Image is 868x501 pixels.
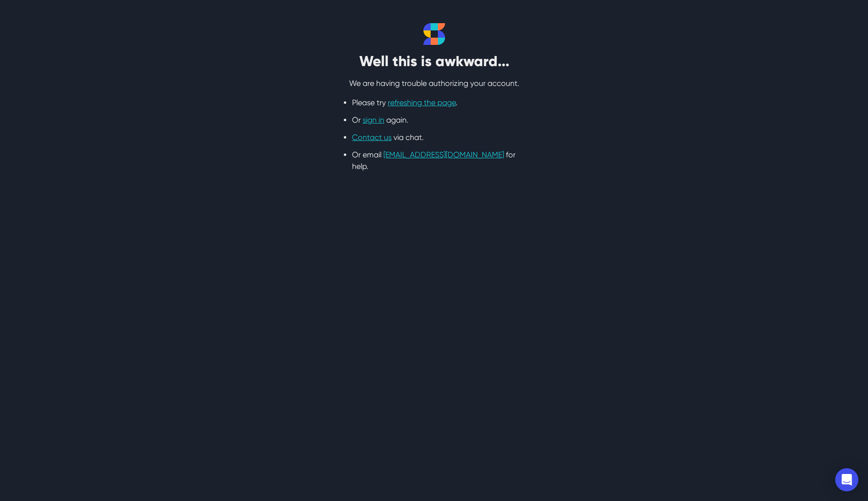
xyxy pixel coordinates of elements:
a: sign in [363,115,384,125]
li: Please try . [352,97,516,109]
a: refreshing the page [388,98,456,107]
li: via chat. [352,132,516,143]
p: We are having trouble authorizing your account. [313,78,555,89]
li: Or again. [352,114,516,126]
a: [EMAIL_ADDRESS][DOMAIN_NAME] [383,150,504,159]
h2: Well this is awkward... [313,53,555,70]
div: Open Intercom Messenger [835,468,858,491]
a: Contact us [352,133,392,142]
li: Or email for help. [352,149,516,172]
